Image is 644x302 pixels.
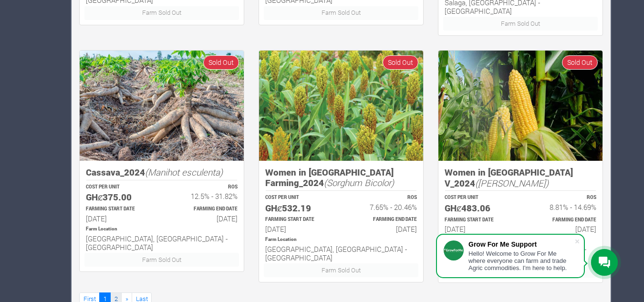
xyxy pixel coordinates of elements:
p: Estimated Farming End Date [350,216,417,223]
h6: 7.65% - 20.46% [350,203,417,211]
span: Sold Out [383,55,418,69]
p: Location of Farm [86,226,238,233]
h6: [GEOGRAPHIC_DATA], [GEOGRAPHIC_DATA] - [GEOGRAPHIC_DATA] [265,245,417,262]
i: (Manihot esculenta) [145,166,223,178]
p: ROS [529,194,596,201]
p: Estimated Farming Start Date [86,206,153,213]
span: Sold Out [203,55,239,69]
img: growforme image [438,51,602,161]
p: COST PER UNIT [86,184,153,191]
img: growforme image [80,51,244,161]
p: Estimated Farming Start Date [445,217,512,224]
h6: [DATE] [170,214,238,223]
div: Grow For Me Support [468,240,574,248]
h6: [DATE] [265,225,332,233]
p: ROS [170,184,238,191]
h5: Cassava_2024 [86,167,238,178]
h5: Women in [GEOGRAPHIC_DATA] V_2024 [445,167,596,188]
p: Estimated Farming End Date [170,206,238,213]
i: (Sorghum Bicolor) [324,177,394,188]
h6: [DATE] [445,225,512,233]
p: Location of Farm [265,236,417,243]
p: Estimated Farming End Date [529,217,596,224]
span: Sold Out [562,55,598,69]
h6: [GEOGRAPHIC_DATA], [GEOGRAPHIC_DATA] - [GEOGRAPHIC_DATA] [86,234,238,251]
h5: GHȼ532.19 [265,203,332,214]
h6: [DATE] [86,214,153,223]
h5: GHȼ483.06 [445,203,512,214]
img: growforme image [259,51,423,160]
p: Estimated Farming Start Date [265,216,332,223]
h6: [DATE] [529,225,596,233]
i: ([PERSON_NAME]) [475,177,549,189]
h5: Women in [GEOGRAPHIC_DATA] Farming_2024 [265,167,417,188]
p: COST PER UNIT [445,194,512,201]
div: Hello! Welcome to Grow For Me where everyone can farm and trade Agric commodities. I'm here to help. [468,250,574,271]
h5: GHȼ375.00 [86,192,153,203]
p: COST PER UNIT [265,194,332,201]
h6: [DATE] [350,225,417,233]
p: ROS [350,194,417,201]
h6: 8.81% - 14.69% [529,203,596,211]
h6: 12.5% - 31.82% [170,192,238,200]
